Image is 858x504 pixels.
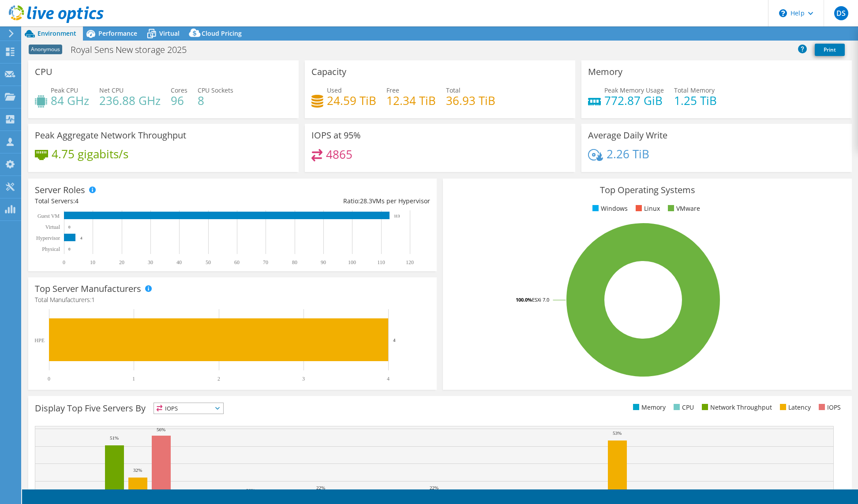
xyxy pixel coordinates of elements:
[815,44,845,56] a: Print
[217,376,220,382] text: 2
[133,467,142,473] text: 32%
[450,185,845,195] h3: Top Operating Systems
[198,86,233,94] span: CPU Sockets
[263,259,268,265] text: 70
[157,427,165,432] text: 56%
[52,149,128,159] h4: 4.75 gigabits/s
[91,295,95,304] span: 1
[234,259,240,265] text: 60
[202,29,242,37] span: Cloud Pricing
[35,284,141,294] h3: Top Server Manufacturers
[232,196,430,206] div: Ratio: VMs per Hypervisor
[430,485,438,490] text: 22%
[674,86,715,94] span: Total Memory
[700,403,772,412] li: Network Throughput
[406,259,414,265] text: 120
[604,96,664,105] h4: 772.87 GiB
[246,488,255,493] text: 20%
[817,403,841,412] li: IOPS
[171,86,187,94] span: Cores
[588,67,622,77] h3: Memory
[393,337,396,343] text: 4
[37,29,76,37] span: Environment
[321,259,326,265] text: 90
[326,149,352,159] h4: 4865
[394,214,400,218] text: 113
[110,435,119,441] text: 51%
[674,96,717,105] h4: 1.25 TiB
[36,235,60,241] text: Hypervisor
[607,149,649,159] h4: 2.26 TiB
[386,96,436,105] h4: 12.34 TiB
[176,259,182,265] text: 40
[446,96,495,105] h4: 36.93 TiB
[613,430,622,436] text: 53%
[68,247,71,251] text: 0
[80,236,82,240] text: 4
[588,131,667,140] h3: Average Daily Write
[68,225,71,229] text: 0
[327,96,376,105] h4: 24.59 TiB
[633,204,660,213] li: Linux
[35,131,186,140] h3: Peak Aggregate Network Throughput
[834,6,848,20] span: DS
[45,224,60,230] text: Virtual
[302,376,305,382] text: 3
[35,196,232,206] div: Total Servers:
[51,96,89,105] h4: 84 GHz
[148,259,153,265] text: 30
[42,246,60,252] text: Physical
[778,403,811,412] li: Latency
[67,45,200,55] h1: Royal Sens New storage 2025
[532,296,549,303] tspan: ESXi 7.0
[671,403,694,412] li: CPU
[516,296,532,303] tspan: 100.0%
[119,259,124,265] text: 20
[387,376,390,382] text: 4
[90,259,95,265] text: 10
[311,131,361,140] h3: IOPS at 95%
[63,259,65,265] text: 0
[75,197,79,205] span: 4
[159,29,180,37] span: Virtual
[631,403,666,412] li: Memory
[446,86,461,94] span: Total
[35,295,430,305] h4: Total Manufacturers:
[377,259,385,265] text: 110
[327,86,342,94] span: Used
[132,376,135,382] text: 1
[98,29,137,37] span: Performance
[154,403,223,414] span: IOPS
[316,485,325,490] text: 22%
[99,86,124,94] span: Net CPU
[48,376,50,382] text: 0
[51,86,78,94] span: Peak CPU
[292,259,297,265] text: 80
[29,45,62,54] span: Anonymous
[171,96,187,105] h4: 96
[604,86,664,94] span: Peak Memory Usage
[348,259,356,265] text: 100
[99,96,161,105] h4: 236.88 GHz
[590,204,628,213] li: Windows
[35,185,85,195] h3: Server Roles
[360,197,372,205] span: 28.3
[37,213,60,219] text: Guest VM
[34,337,45,343] text: HPE
[206,259,211,265] text: 50
[35,67,52,77] h3: CPU
[198,96,233,105] h4: 8
[666,204,700,213] li: VMware
[311,67,346,77] h3: Capacity
[386,86,399,94] span: Free
[779,9,787,17] svg: \n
